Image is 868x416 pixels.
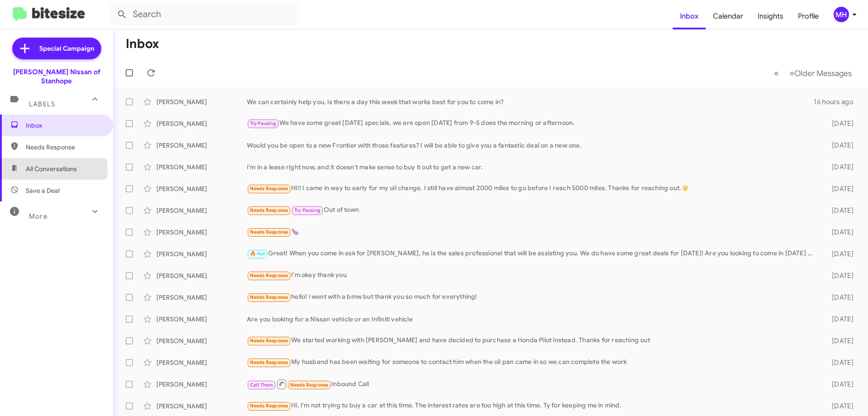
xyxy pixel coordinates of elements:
span: More [29,212,47,220]
span: « [774,67,779,79]
div: I'm okay thank you [247,270,817,281]
nav: Page navigation example [769,64,857,82]
span: Try Pausing [250,120,276,126]
span: Save a Deal [26,186,60,195]
div: [PERSON_NAME] [156,249,247,258]
span: Needs Response [250,207,288,213]
div: [PERSON_NAME] [156,315,247,324]
div: Inbound Call [247,378,817,390]
div: We can certainly help you, is there a day this week that works best for you to come in? [247,97,814,106]
div: [DATE] [817,141,861,150]
div: [DATE] [817,119,861,128]
span: Labels [29,100,55,108]
div: [PERSON_NAME] [156,184,247,193]
button: Next [784,64,857,82]
div: [PERSON_NAME] [156,206,247,215]
span: Needs Response [250,403,288,409]
div: Hi, I'm not trying to buy a car at this time. The interest rates are too high at this time. Ty fo... [247,401,817,411]
div: We have some great [DATE] specials, we are open [DATE] from 9-5 does the morning or afternoon. [247,118,817,129]
div: [DATE] [817,293,861,302]
div: We started working with [PERSON_NAME] and have decided to purchase a Honda Pilot instead. Thanks ... [247,335,817,346]
div: [PERSON_NAME] [156,228,247,237]
div: [DATE] [817,336,861,345]
button: MH [826,7,858,22]
div: [PERSON_NAME] [156,163,247,172]
input: Search [109,4,299,25]
h1: Inbox [126,37,159,51]
div: 16 hours ago [814,97,861,106]
span: Inbox [26,121,103,130]
span: Needs Response [250,229,288,235]
div: [DATE] [817,228,861,237]
span: Special Campaign [39,44,94,53]
div: [PERSON_NAME] [156,380,247,389]
div: [PERSON_NAME] [156,141,247,150]
span: Call Them [250,382,274,388]
span: » [789,67,794,79]
div: I'm in a lease right now, and it doesn't make sense to buy it out to get a new car. [247,163,817,172]
div: [DATE] [817,184,861,193]
span: Older Messages [794,68,852,78]
div: [PERSON_NAME] [156,402,247,411]
span: Needs Response [290,382,329,388]
a: Special Campaign [12,38,101,59]
div: hello! i went with a bmw but thank you so much for everything! [247,292,817,302]
div: Are you looking for a Nissan vehicle or an Infiniti vehicle [247,315,817,324]
button: Previous [769,64,784,82]
div: [PERSON_NAME] [156,293,247,302]
span: Needs Response [250,359,288,365]
span: Needs Response [250,338,288,344]
span: Try Pausing [294,207,321,213]
div: [DATE] [817,358,861,367]
div: 🍆 [247,227,817,237]
div: [DATE] [817,206,861,215]
div: MH [834,7,849,22]
div: [PERSON_NAME] [156,271,247,280]
div: [PERSON_NAME] [156,336,247,345]
span: 🔥 Hot [250,251,265,257]
div: [DATE] [817,402,861,411]
span: Needs Response [26,143,103,152]
div: [DATE] [817,380,861,389]
a: Insights [750,3,791,29]
div: [PERSON_NAME] [156,119,247,128]
div: Great! When you come in ask for [PERSON_NAME], he is the sales professional that will be assistin... [247,249,817,259]
div: My husband has been waiting for someone to contact him when the oil pan came in so we can complet... [247,357,817,368]
span: Needs Response [250,294,288,300]
span: Needs Response [250,186,288,191]
div: [PERSON_NAME] [156,358,247,367]
div: [DATE] [817,315,861,324]
span: All Conversations [26,164,77,173]
div: [DATE] [817,249,861,258]
span: Needs Response [250,273,288,278]
div: [DATE] [817,271,861,280]
a: Profile [791,3,826,29]
a: Calendar [706,3,750,29]
div: Hi!! I came in way to early for my oil change. I still have almost 2000 miles to go before I reac... [247,183,817,194]
a: Inbox [673,3,706,29]
div: [PERSON_NAME] [156,97,247,106]
div: [DATE] [817,163,861,172]
div: Out of town [247,205,817,215]
div: Would you be open to a new Frontier with those features? I will be able to give you a fantastic d... [247,141,817,150]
